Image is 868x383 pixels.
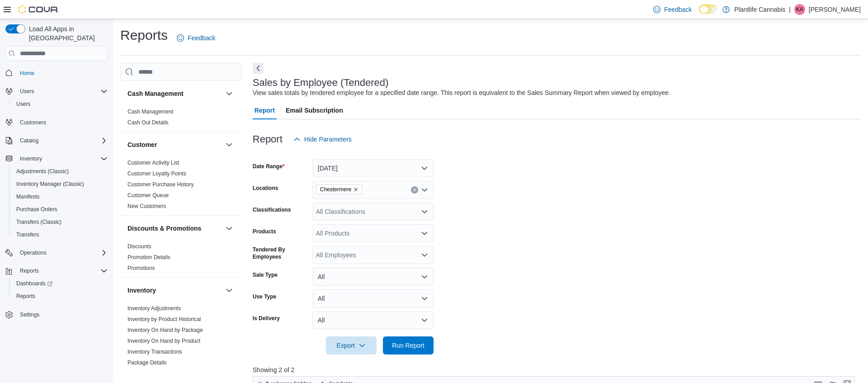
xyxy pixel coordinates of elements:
a: Adjustments (Classic) [13,166,72,177]
span: Hide Parameters [304,135,352,144]
button: [DATE] [312,159,434,177]
a: Manifests [13,191,43,202]
span: Report [255,101,275,119]
button: Discounts & Promotions [224,223,235,234]
button: Inventory [16,153,46,164]
span: Operations [16,247,108,258]
button: Hide Parameters [290,130,355,148]
a: Customer Activity List [127,160,179,166]
div: Discounts & Promotions [120,241,242,277]
span: Customers [16,117,108,128]
button: Customers [2,116,111,129]
button: Next [253,63,264,74]
span: Transfers [13,229,108,240]
span: Purchase Orders [13,204,108,215]
span: Inventory On Hand by Product [127,337,200,345]
span: Dashboards [13,278,108,289]
label: Classifications [253,206,291,213]
span: Adjustments (Classic) [13,166,108,177]
span: Manifests [13,191,108,202]
button: Customer [224,139,235,150]
span: Inventory [20,155,42,162]
div: Customer [120,157,242,215]
span: Inventory Transactions [127,348,182,355]
button: Home [2,66,111,79]
span: Feedback [664,5,692,14]
span: Inventory [16,153,108,164]
span: Export [331,336,371,355]
span: Customers [20,119,46,126]
span: Promotion Details [127,254,170,261]
button: Remove Chestermere from selection in this group [353,187,359,192]
button: Transfers [9,228,111,241]
a: Promotions [127,265,155,271]
label: Sale Type [253,271,278,279]
span: Purchase Orders [16,206,57,213]
p: | [789,4,791,15]
label: Use Type [253,293,276,300]
button: Transfers (Classic) [9,216,111,228]
button: All [312,311,434,329]
span: Discounts [127,243,151,250]
a: Home [16,68,38,79]
h1: Reports [120,26,168,44]
span: Inventory On Hand by Package [127,326,203,334]
a: Purchase Orders [13,204,61,215]
span: Reports [16,293,35,300]
p: Plantlife Cannabis [734,4,785,15]
button: All [312,268,434,286]
a: Reports [13,291,39,302]
span: Package Details [127,359,167,366]
button: Operations [2,246,111,259]
a: Customer Queue [127,192,169,199]
a: New Customers [127,203,166,209]
span: Catalog [16,135,108,146]
button: Settings [2,308,111,321]
a: Cash Management [127,109,173,115]
p: [PERSON_NAME] [809,4,861,15]
span: Inventory by Product Historical [127,316,201,323]
a: Users [13,99,34,109]
div: Cash Management [120,106,242,132]
p: Showing 2 of 2 [253,365,861,374]
a: Inventory On Hand by Package [127,327,203,333]
button: Reports [9,290,111,303]
button: Open list of options [421,208,428,215]
span: Run Report [392,341,425,350]
span: Users [16,100,30,108]
a: Customers [16,117,50,128]
h3: Customer [127,140,157,149]
span: Inventory Manager (Classic) [16,180,84,188]
span: Chestermere [316,184,363,194]
button: Cash Management [224,88,235,99]
button: Inventory Manager (Classic) [9,178,111,190]
h3: Sales by Employee (Tendered) [253,77,389,88]
button: Users [2,85,111,98]
span: KA [796,4,803,15]
a: Inventory Adjustments [127,305,181,312]
a: Discounts [127,243,151,250]
button: Open list of options [421,230,428,237]
h3: Inventory [127,286,156,295]
label: Date Range [253,163,285,170]
a: Dashboards [9,277,111,290]
button: All [312,289,434,307]
a: Feedback [173,29,219,47]
a: Customer Loyalty Points [127,170,186,177]
span: Reports [20,267,39,274]
a: Transfers [13,229,42,240]
label: Tendered By Employees [253,246,309,260]
button: Clear input [411,186,418,194]
button: Customer [127,140,222,149]
button: Run Report [383,336,434,355]
span: Promotions [127,265,155,272]
a: Dashboards [13,278,56,289]
span: Inventory Manager (Classic) [13,179,108,189]
h3: Cash Management [127,89,184,98]
button: Inventory [224,285,235,296]
a: Cash Out Details [127,119,169,126]
span: Customer Activity List [127,159,179,166]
